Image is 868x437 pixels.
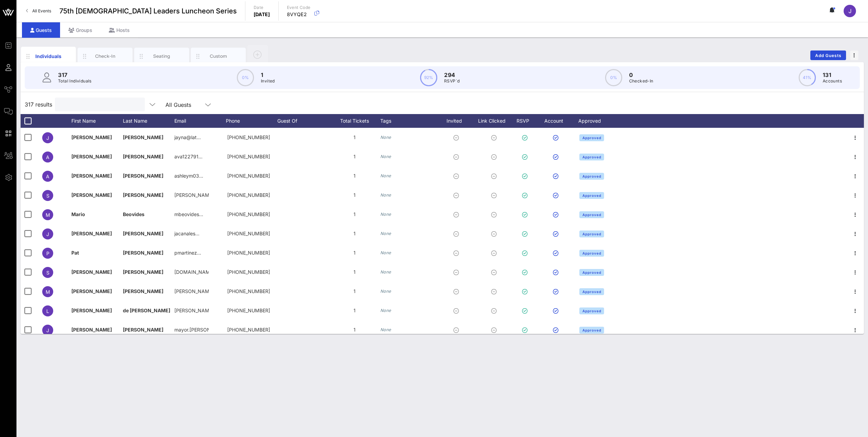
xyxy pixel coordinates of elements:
p: [PERSON_NAME]@t… [174,282,209,301]
div: Approved [576,114,610,128]
span: Approved [582,290,601,294]
span: Approved [582,155,601,159]
div: 1 [329,186,380,205]
span: [PERSON_NAME] [123,327,163,333]
p: [DOMAIN_NAME]… [174,262,209,282]
p: [PERSON_NAME]… [174,186,209,205]
span: +15129684884 [227,192,270,198]
div: Hosts [101,22,138,38]
span: +17863519976 [227,211,270,217]
span: Approved [582,193,601,198]
button: Approved [579,327,604,334]
div: Account [538,114,576,128]
span: [PERSON_NAME] [123,250,163,256]
span: [PERSON_NAME] [71,231,112,236]
span: L [46,308,49,314]
p: 294 [444,71,460,79]
p: 131 [823,71,842,79]
span: de [PERSON_NAME] [123,307,170,313]
span: [PERSON_NAME] [123,134,163,140]
span: [PERSON_NAME] [71,154,112,159]
i: None [380,250,391,255]
span: Approved [582,270,601,274]
span: 75th [DEMOGRAPHIC_DATA] Leaders Luncheon Series [59,6,237,16]
div: 1 [329,262,380,282]
span: P [46,250,49,256]
span: [PERSON_NAME] [123,154,163,159]
span: Pat [71,250,79,256]
span: [PERSON_NAME] [123,269,163,275]
div: All Guests [165,102,191,108]
p: 1 [261,71,275,79]
p: Invited [261,78,275,85]
span: Mario [71,211,85,217]
span: +15127792652 [227,154,270,159]
div: Email [174,114,226,128]
span: [PERSON_NAME] [123,173,163,179]
span: A [46,173,49,179]
span: S [46,270,49,276]
div: 1 [329,320,380,339]
button: Approved [579,307,604,314]
div: Custom [203,53,234,59]
p: [DATE] [254,11,270,18]
p: 317 [58,71,92,79]
span: 317 results [25,100,52,109]
i: None [380,289,391,294]
span: Approved [582,328,601,332]
span: [PERSON_NAME] [71,192,112,198]
p: mayor.[PERSON_NAME]… [174,320,209,339]
i: None [380,327,391,332]
i: None [380,308,391,313]
span: Approved [582,309,601,313]
span: A [46,154,49,160]
span: J [46,327,49,333]
span: [PERSON_NAME] [71,327,112,333]
div: Invited [439,114,476,128]
p: 0 [629,71,653,79]
div: 1 [329,166,380,186]
p: Total Individuals [58,78,92,85]
div: First Name [71,114,123,128]
p: ashleym03… [174,166,203,186]
div: Individuals [33,53,64,60]
i: None [380,231,391,236]
button: Add Guests [810,51,846,60]
div: Total Tickets [329,114,380,128]
div: 1 [329,224,380,243]
p: pmartinez… [174,243,201,262]
i: None [380,135,391,140]
span: +13104367738 [227,134,270,140]
p: ava122791… [174,147,202,166]
p: mbeovides… [174,205,203,224]
div: 1 [329,301,380,320]
i: None [380,154,391,159]
button: Approved [579,288,604,295]
button: Approved [579,269,604,276]
p: Checked-In [629,78,653,85]
div: Check-In [90,53,120,59]
span: Approved [582,213,601,217]
p: Event Code [287,4,311,11]
p: Date [254,4,270,11]
span: +12103186788 [227,269,270,275]
span: [PERSON_NAME] [123,288,163,294]
span: Approved [582,136,601,140]
button: Approved [579,154,604,160]
p: jayna@lat… [174,128,201,147]
span: [PERSON_NAME] [71,288,112,294]
i: None [380,173,391,178]
span: [PERSON_NAME] [71,307,112,313]
span: +17148898060 [227,288,270,294]
span: J [46,135,49,141]
span: J [848,8,852,14]
button: Approved [579,250,604,257]
span: Approved [582,174,601,178]
span: S [46,193,49,199]
span: M [46,212,50,218]
button: Approved [579,231,604,237]
i: None [380,212,391,217]
button: Approved [579,211,604,218]
div: 1 [329,147,380,166]
span: [PERSON_NAME] [71,269,112,275]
